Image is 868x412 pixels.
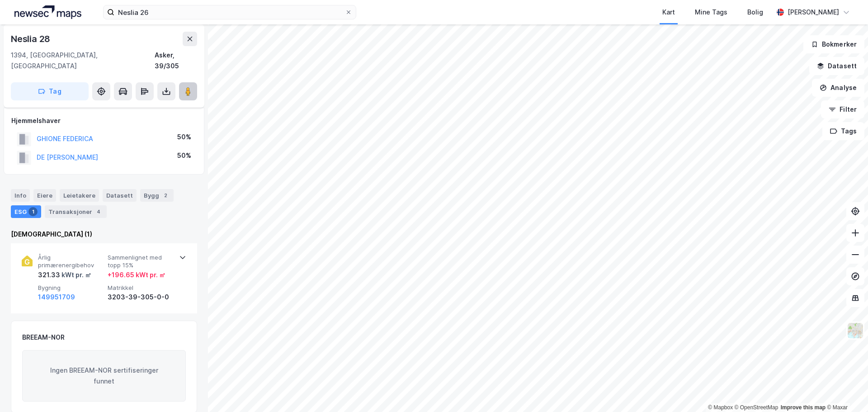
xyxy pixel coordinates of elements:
[14,5,81,19] img: logo.a4113a55bc3d86da70a041830d287a7e.svg
[11,115,197,126] div: Hjemmelshaver
[11,32,52,46] div: Neslia 28
[103,189,137,202] div: Datasett
[60,270,91,280] div: kWt pr. ㎡
[809,57,864,75] button: Datasett
[33,189,56,202] div: Eiere
[38,254,104,270] span: Årlig primærenergibehov
[45,205,107,218] div: Transaksjoner
[108,292,174,303] div: 3203-39-305-0-0
[11,82,89,100] button: Tag
[22,350,186,402] div: Ingen BREEAM-NOR sertifiseringer funnet
[812,79,864,97] button: Analyse
[821,100,864,118] button: Filter
[781,404,826,411] a: Improve this map
[847,322,864,339] img: Z
[161,191,170,200] div: 2
[140,189,174,202] div: Bygg
[108,284,174,292] span: Matrikkel
[11,205,41,218] div: ESG
[114,5,345,19] input: Søk på adresse, matrikkel, gårdeiere, leietakere eller personer
[11,229,197,240] div: [DEMOGRAPHIC_DATA] (1)
[803,35,864,53] button: Bokmerker
[177,132,191,142] div: 50%
[28,207,38,216] div: 1
[788,7,839,18] div: [PERSON_NAME]
[155,50,197,71] div: Asker, 39/305
[822,122,864,140] button: Tags
[177,150,191,161] div: 50%
[735,404,778,411] a: OpenStreetMap
[11,189,30,202] div: Info
[38,284,104,292] span: Bygning
[662,7,675,18] div: Kart
[108,254,174,270] span: Sammenlignet med topp 15%
[823,369,868,412] div: Kontrollprogram for chat
[695,7,727,18] div: Mine Tags
[708,404,733,411] a: Mapbox
[94,207,103,216] div: 4
[60,189,99,202] div: Leietakere
[38,292,75,303] button: 149951709
[747,7,763,18] div: Bolig
[22,332,65,343] div: BREEAM-NOR
[38,270,91,280] div: 321.33
[823,369,868,412] iframe: Chat Widget
[108,270,165,280] div: + 196.65 kWt pr. ㎡
[11,50,155,71] div: 1394, [GEOGRAPHIC_DATA], [GEOGRAPHIC_DATA]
